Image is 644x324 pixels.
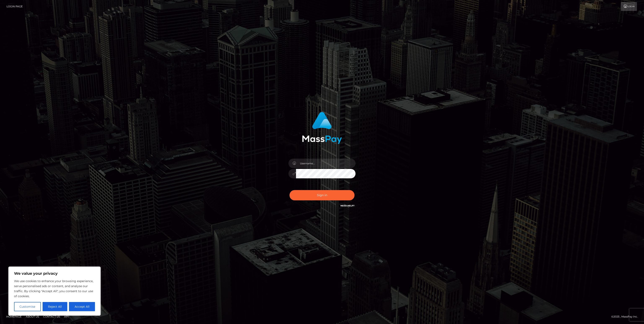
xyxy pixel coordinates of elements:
div: © 2025 , MassPay Inc. [611,314,641,319]
button: Accept All [69,302,95,311]
input: Username... [296,159,356,168]
a: Login Page [6,2,23,11]
button: Sign in [290,190,354,200]
a: Need Help? [340,204,354,207]
button: Reject All [43,302,68,311]
p: We use cookies to enhance your browsing experience, serve personalised ads or content, and analys... [14,279,95,299]
a: About Us [24,313,41,320]
a: Contact Us [42,313,62,320]
div: We value your privacy [8,267,101,316]
p: We value your privacy [14,271,95,276]
a: Login [621,2,637,11]
a: API [62,313,70,320]
img: MassPay Login [302,112,342,144]
button: Customise [14,302,41,311]
a: Homepage [5,313,23,320]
